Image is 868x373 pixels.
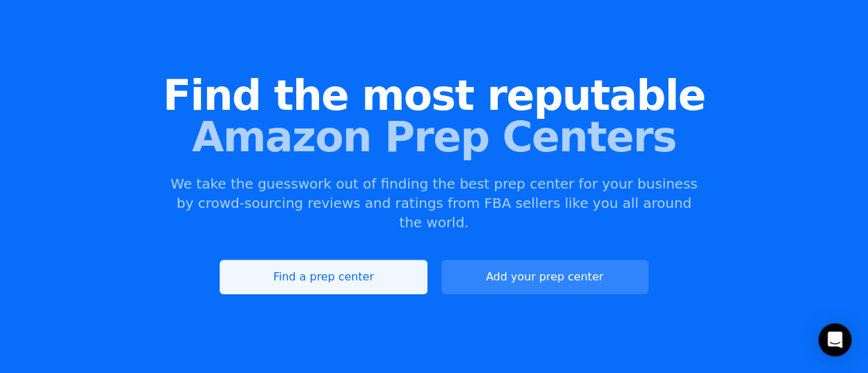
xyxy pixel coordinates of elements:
p: We take the guesswork out of finding the best prep center for your business by crowd-sourcing rev... [169,174,700,232]
a: Find a prep center [220,260,427,294]
span: Find the most reputable [22,75,846,116]
div: Open Intercom Messenger [818,323,851,356]
a: Add your prep center [441,260,648,294]
span: Amazon Prep Centers [22,116,846,157]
